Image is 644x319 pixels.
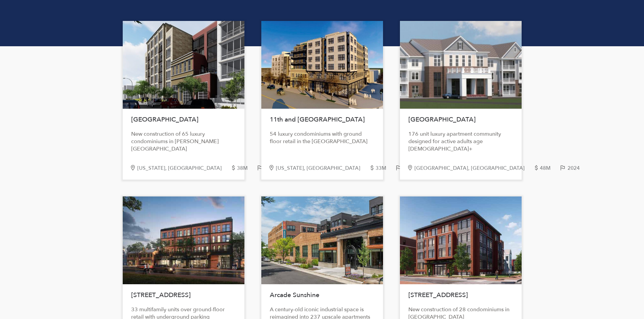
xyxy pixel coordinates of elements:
div: 176 unit luxury apartment community designed for active adults age [DEMOGRAPHIC_DATA]+ [408,130,513,153]
div: [US_STATE], [GEOGRAPHIC_DATA] [276,165,369,171]
h1: [STREET_ADDRESS] [408,288,513,302]
div: 2024 [568,165,588,171]
h1: [GEOGRAPHIC_DATA] [408,112,513,127]
div: 33M [376,165,395,171]
h1: [GEOGRAPHIC_DATA] [131,112,236,127]
div: New construction of 65 luxury condominiums in [PERSON_NAME][GEOGRAPHIC_DATA] [131,130,236,153]
h1: 11th and [GEOGRAPHIC_DATA] [270,112,375,127]
h1: Arcade Sunshine [270,288,375,302]
h1: [STREET_ADDRESS] [131,288,236,302]
div: 54 luxury condominiums with ground floor retail in the [GEOGRAPHIC_DATA] [270,130,375,145]
div: [GEOGRAPHIC_DATA], [GEOGRAPHIC_DATA] [414,165,533,171]
div: [US_STATE], [GEOGRAPHIC_DATA] [137,165,230,171]
div: 48M [540,165,559,171]
div: 38M [237,165,256,171]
